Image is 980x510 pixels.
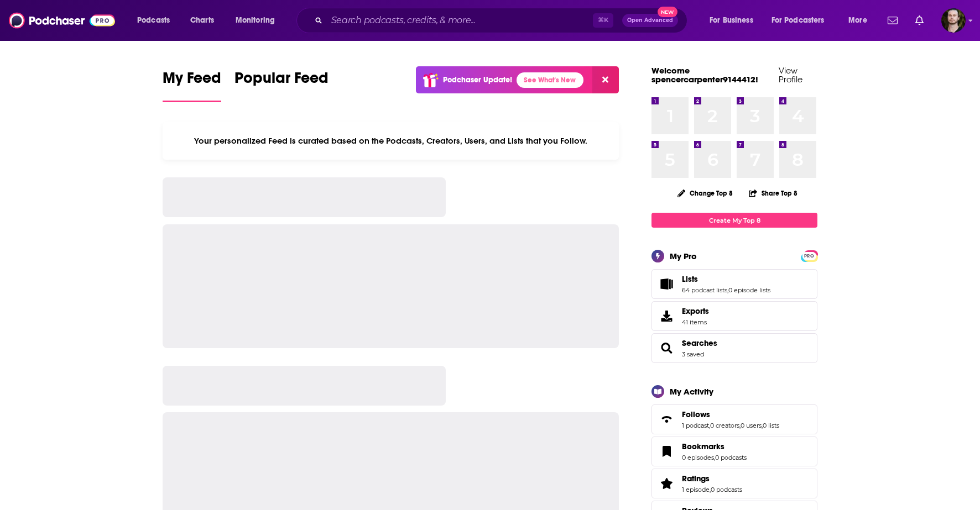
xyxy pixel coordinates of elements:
[627,18,673,23] span: Open Advanced
[702,12,767,29] button: open menu
[443,75,512,85] p: Podchaser Update!
[236,13,275,28] span: Monitoring
[710,486,711,493] span: ,
[670,386,713,397] div: My Activity
[848,13,867,28] span: More
[911,11,928,30] a: Show notifications dropdown
[651,65,758,85] a: Welcome spencercarpenter9144412!
[741,422,762,429] a: 0 users
[655,476,677,491] a: Ratings
[234,69,329,94] span: Popular Feed
[748,182,798,204] button: Share Top 8
[327,12,593,29] input: Search podcasts, credits, & more...
[651,404,817,434] span: Follows
[190,13,214,28] span: Charts
[682,286,727,294] a: 64 podcast lists
[728,286,770,294] a: 0 episode lists
[682,306,709,316] span: Exports
[763,422,779,429] a: 0 lists
[709,422,710,429] span: ,
[163,69,221,102] a: My Feed
[183,12,221,29] a: Charts
[129,12,184,29] button: open menu
[651,469,817,498] span: Ratings
[682,318,709,326] span: 41 items
[727,286,728,294] span: ,
[655,276,677,292] a: Lists
[651,437,817,466] span: Bookmarks
[307,8,698,33] div: Search podcasts, credits, & more...
[941,8,966,33] span: Logged in as OutlierAudio
[682,350,704,358] a: 3 saved
[163,122,619,160] div: Your personalized Feed is curated based on the Podcasts, Creators, Users, and Lists that you Follow.
[841,12,881,29] button: open menu
[711,486,742,493] a: 0 podcasts
[651,333,817,363] span: Searches
[670,251,697,261] div: My Pro
[234,69,329,102] a: Popular Feed
[941,8,966,33] button: Show profile menu
[655,340,677,356] a: Searches
[655,444,677,459] a: Bookmarks
[802,252,816,260] span: PRO
[671,186,739,200] button: Change Top 8
[682,486,710,493] a: 1 episode
[682,274,698,284] span: Lists
[228,12,289,29] button: open menu
[682,441,747,451] a: Bookmarks
[682,274,770,284] a: Lists
[762,422,763,429] span: ,
[739,422,741,429] span: ,
[655,308,677,324] span: Exports
[883,11,902,30] a: Show notifications dropdown
[622,14,678,27] button: Open AdvancedNew
[137,13,170,28] span: Podcasts
[714,454,715,461] span: ,
[715,454,747,461] a: 0 podcasts
[651,269,817,299] span: Lists
[682,338,717,348] a: Searches
[682,474,710,483] span: Ratings
[682,474,742,483] a: Ratings
[163,69,221,94] span: My Feed
[682,409,710,419] span: Follows
[802,251,816,260] a: PRO
[658,7,677,17] span: New
[651,213,817,228] a: Create My Top 8
[682,441,724,451] span: Bookmarks
[655,412,677,427] a: Follows
[710,13,753,28] span: For Business
[941,8,966,33] img: User Profile
[682,409,779,419] a: Follows
[779,65,802,85] a: View Profile
[651,301,817,331] a: Exports
[517,72,583,88] a: See What's New
[682,422,709,429] a: 1 podcast
[682,454,714,461] a: 0 episodes
[9,10,115,31] img: Podchaser - Follow, Share and Rate Podcasts
[593,13,613,28] span: ⌘ K
[710,422,739,429] a: 0 creators
[764,12,841,29] button: open menu
[772,13,825,28] span: For Podcasters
